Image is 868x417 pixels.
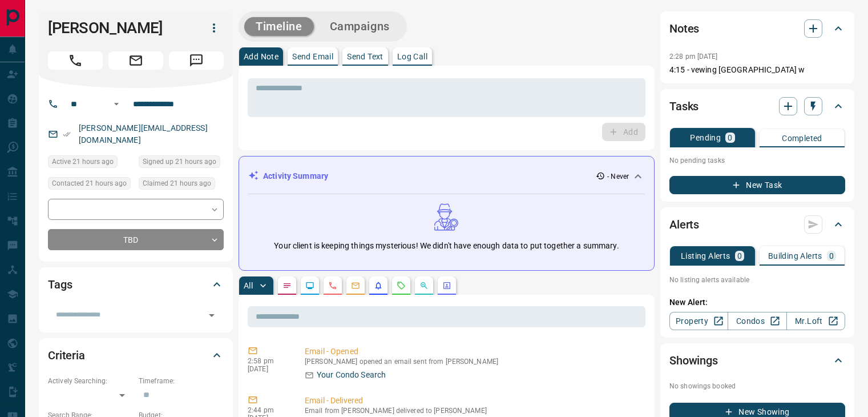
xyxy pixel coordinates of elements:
[728,312,786,330] a: Condos
[248,365,288,373] p: [DATE]
[669,211,845,238] div: Alerts
[669,64,845,76] p: 4:15 - vewing [GEOGRAPHIC_DATA] w
[669,381,845,391] p: No showings booked
[347,53,383,61] p: Send Text
[48,275,72,294] h2: Tags
[690,134,721,142] p: Pending
[305,395,641,407] p: Email - Delivered
[139,376,224,386] p: Timeframe:
[419,281,429,290] svg: Opportunities
[669,275,845,285] p: No listing alerts available
[305,407,641,415] p: Email from [PERSON_NAME] delivered to [PERSON_NAME]
[397,281,406,290] svg: Requests
[669,97,699,115] h2: Tasks
[292,53,333,61] p: Send Email
[48,229,224,250] div: TBD
[244,282,253,290] p: All
[110,97,123,111] button: Open
[48,51,103,70] span: Call
[52,156,114,167] span: Active 21 hours ago
[169,51,224,70] span: Message
[669,19,699,38] h2: Notes
[669,53,718,61] p: 2:28 pm [DATE]
[143,156,216,167] span: Signed up 21 hours ago
[248,166,645,187] div: Activity Summary- Never
[48,155,133,171] div: Tue Oct 14 2025
[829,252,834,260] p: 0
[48,376,133,386] p: Actively Searching:
[669,93,845,120] div: Tasks
[143,178,211,189] span: Claimed 21 hours ago
[282,281,292,290] svg: Notes
[397,53,427,61] p: Log Call
[669,351,718,370] h2: Showings
[305,346,641,358] p: Email - Opened
[248,406,288,414] p: 2:44 pm
[204,307,220,323] button: Open
[786,312,845,330] a: Mr.Loft
[669,176,845,194] button: New Task
[48,19,187,37] h1: [PERSON_NAME]
[139,177,224,193] div: Tue Oct 14 2025
[108,51,163,70] span: Email
[737,252,742,260] p: 0
[669,347,845,374] div: Showings
[48,271,224,298] div: Tags
[244,17,314,36] button: Timeline
[305,358,641,366] p: [PERSON_NAME] opened an email sent from [PERSON_NAME]
[351,281,360,290] svg: Emails
[669,215,699,234] h2: Alerts
[607,171,629,182] p: - Never
[669,296,845,308] p: New Alert:
[669,152,845,169] p: No pending tasks
[63,130,71,138] svg: Email Verified
[248,357,288,365] p: 2:58 pm
[274,240,619,252] p: Your client is keeping things mysterious! We didn't have enough data to put together a summary.
[328,281,337,290] svg: Calls
[681,252,730,260] p: Listing Alerts
[768,252,822,260] p: Building Alerts
[48,346,85,364] h2: Criteria
[244,53,278,61] p: Add Note
[317,369,386,381] p: Your Condo Search
[263,170,328,182] p: Activity Summary
[79,123,208,145] a: [PERSON_NAME][EMAIL_ADDRESS][DOMAIN_NAME]
[728,134,732,142] p: 0
[318,17,401,36] button: Campaigns
[305,281,314,290] svg: Lead Browsing Activity
[374,281,383,290] svg: Listing Alerts
[139,155,224,171] div: Tue Oct 14 2025
[442,281,451,290] svg: Agent Actions
[48,177,133,193] div: Tue Oct 14 2025
[48,342,224,369] div: Criteria
[52,178,127,189] span: Contacted 21 hours ago
[669,15,845,42] div: Notes
[669,312,728,330] a: Property
[782,134,822,142] p: Completed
